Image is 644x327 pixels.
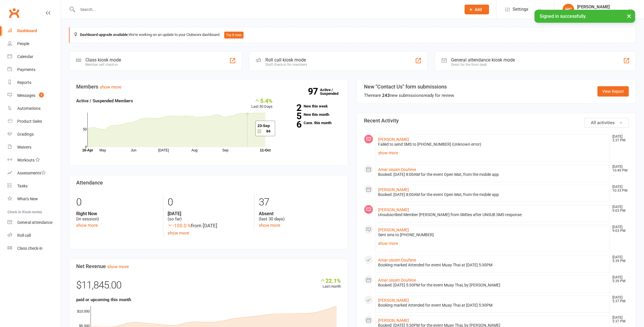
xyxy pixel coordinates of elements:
a: show more [76,223,98,228]
div: Class kiosk mode [85,57,121,63]
a: show more [259,223,280,228]
a: show more [168,230,189,236]
div: $11,845.00 [76,277,341,296]
a: Dashboard [7,24,61,37]
a: Class kiosk mode [7,242,61,255]
span: Signed in successfully. [540,14,586,19]
a: View Report [597,86,629,97]
div: 0 [76,194,159,211]
a: show more [378,239,607,247]
strong: 2 [281,103,301,112]
strong: Active / Suspended Members [76,98,133,103]
div: (last 30 days) [259,211,341,222]
div: People [17,41,29,46]
div: Calendar [17,54,33,59]
div: [PERSON_NAME] [577,4,628,9]
a: What's New [7,193,61,205]
a: [PERSON_NAME] [378,298,409,303]
time: [DATE] 10:49 PM [609,165,628,172]
div: Dashboard [17,28,37,33]
div: Tasks [17,184,28,188]
span: Sent sms to [PHONE_NUMBER] [378,232,434,237]
h3: Attendance [76,180,341,186]
h3: Members [76,84,341,90]
div: (so far) [168,211,250,222]
div: Messages [17,93,35,98]
a: Amar oissim Doufene [378,258,416,262]
span: 2 [39,93,44,97]
div: We're working on an update to your Clubworx dashboard. [69,27,636,43]
a: Reports [7,76,61,89]
time: [DATE] 5:37 PM [609,316,628,323]
div: Member self check-in [85,63,121,67]
a: 2New this week [281,104,341,108]
a: People [7,37,61,50]
time: [DATE] 5:39 PM [609,276,628,283]
div: General attendance kiosk mode [451,57,515,63]
a: 97Active / Suspended [320,84,345,100]
a: Gradings [7,128,61,141]
a: Amar oissim Doufene [378,167,416,172]
div: Roll call kiosk mode [265,57,307,63]
span: Settings [513,3,528,16]
a: Roll call [7,229,61,242]
a: General attendance kiosk mode [7,216,61,229]
strong: [DATE] [168,211,250,216]
div: 22.1% [320,277,341,284]
time: [DATE] 5:37 PM [609,296,628,303]
a: Tasks [7,180,61,193]
div: Last 30 Days [251,97,273,110]
div: Last month [320,277,341,290]
time: [DATE] 10:33 PM [609,185,628,193]
div: Marrickville Martial Arts Club [577,9,628,15]
div: Class check-in [17,246,43,251]
div: Booked: [DATE] 8:00AM for the event Open Mat, from the mobile app [378,172,607,177]
div: Booked: [DATE] 5:30PM for the event Muay Thai, by [PERSON_NAME] [378,283,607,288]
a: [PERSON_NAME] [378,137,409,142]
div: Reports [17,80,31,85]
a: [PERSON_NAME] [378,187,409,192]
h3: New "Contact Us" form submissions [364,84,455,90]
a: 5New this month [281,113,341,116]
div: General attendance [17,220,52,225]
div: 37 [259,194,341,211]
time: [DATE] 3:37 PM [609,135,628,142]
div: Booking marked Attended for event Muay Thai at [DATE] 5:30PM [378,303,607,308]
span: All activities [591,120,615,125]
span: Add [475,7,482,12]
div: Gradings [17,132,34,136]
a: Automations [7,102,61,115]
button: Add [465,5,489,14]
strong: paid or upcoming this month [76,297,131,302]
a: [PERSON_NAME] [378,318,409,323]
div: Failed to send SMS to [PHONE_NUMBER] (Unknown error) [378,142,607,157]
strong: 97 [308,87,320,96]
div: Workouts [17,158,34,162]
a: Assessments [7,167,61,180]
strong: 5 [281,112,301,120]
time: [DATE] 5:39 PM [609,255,628,263]
div: HC [563,4,574,15]
div: Roll call [17,233,31,238]
a: Waivers [7,141,61,154]
div: Waivers [17,145,31,149]
div: Product Sales [17,119,42,124]
a: Amar oissim Doufene [378,278,416,282]
a: Clubworx [7,6,21,20]
a: Workouts [7,154,61,167]
button: Try it now [224,32,244,39]
time: [DATE] 9:03 PM [609,225,628,233]
div: There are new submissions ready for review. [364,92,455,99]
div: Payments [17,67,35,72]
div: Unsubscribed Member [PERSON_NAME] from SMSes after UNSUB SMS response. [378,212,607,217]
strong: 243 [382,93,390,98]
a: Payments [7,63,61,76]
strong: Dashboard upgrade available: [80,32,129,37]
a: show more [100,84,121,90]
strong: 6 [281,120,301,129]
strong: Right Now [76,211,159,216]
button: × [624,10,634,22]
a: Product Sales [7,115,61,128]
div: What's New [17,197,38,201]
h3: Recent Activity [364,118,629,124]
